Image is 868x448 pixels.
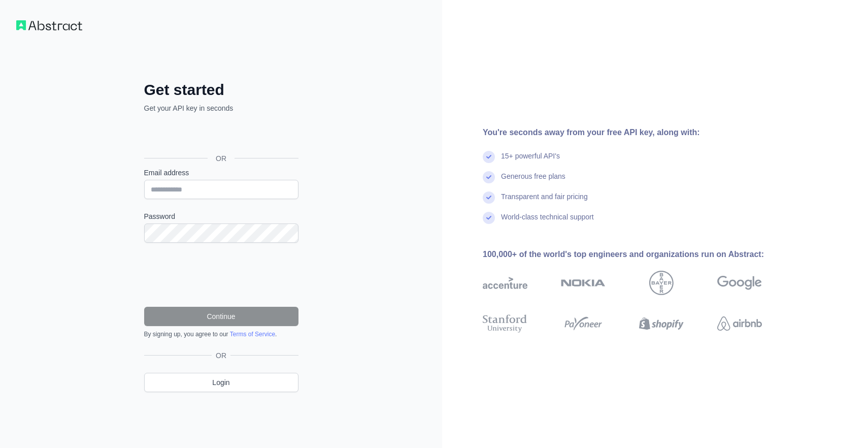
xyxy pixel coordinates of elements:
a: Terms of Service [230,331,275,338]
div: 15+ powerful API's [501,151,560,171]
img: check mark [483,212,495,224]
img: nokia [561,271,606,295]
img: airbnb [717,312,762,335]
label: Email address [144,168,298,178]
img: payoneer [561,312,606,335]
div: Se connecter avec Google. S'ouvre dans un nouvel onglet. [144,124,296,147]
img: check mark [483,171,495,183]
img: accenture [483,271,527,295]
img: check mark [483,191,495,204]
img: bayer [649,271,674,295]
div: 100,000+ of the world's top engineers and organizations run on Abstract: [483,248,794,261]
p: Get your API key in seconds [144,103,298,113]
div: Transparent and fair pricing [501,191,588,212]
img: check mark [483,151,495,163]
iframe: Bouton "Se connecter avec Google" [139,124,302,147]
img: stanford university [483,312,527,335]
h2: Get started [144,81,298,99]
img: Workflow [16,20,82,30]
div: You're seconds away from your free API key, along with: [483,126,794,139]
span: OR [208,153,235,164]
label: Password [144,211,298,221]
span: OR [212,350,230,361]
div: Generous free plans [501,171,565,191]
img: shopify [639,312,684,335]
a: Login [144,373,298,392]
div: World-class technical support [501,212,594,232]
img: google [717,271,762,295]
iframe: reCAPTCHA [144,255,298,295]
button: Continue [144,307,298,326]
div: By signing up, you agree to our . [144,330,298,338]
